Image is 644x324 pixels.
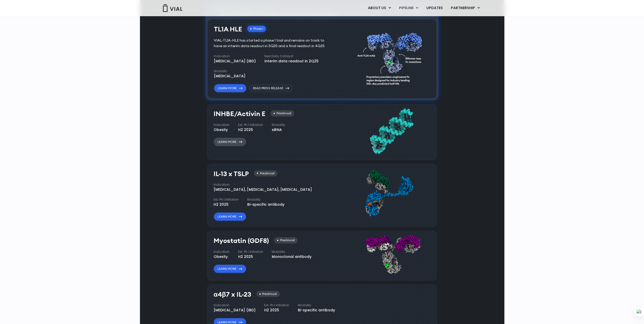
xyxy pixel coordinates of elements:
div: Phase I [247,26,266,32]
div: Bi-specific antibody [247,202,284,207]
img: TL1A antibody diagram. [357,23,425,93]
a: UPDATES [422,4,446,12]
div: Interim data readout in 2Q25 [264,59,319,64]
h4: Modality [247,197,284,202]
a: Learn More [214,264,246,273]
div: [MEDICAL_DATA] (IBD) [214,59,256,64]
div: Preclinical [274,237,298,243]
h4: Next Data Catalyst [264,54,319,59]
div: Preclinical [254,170,277,177]
h4: Indication [214,182,312,187]
h3: INHBE/Activin E [214,110,265,118]
h3: Myostatin (GDF8) [214,237,269,244]
h4: Est. Ph I Initiation [214,197,239,202]
div: H2 2025 [264,308,289,313]
div: H2 2025 [238,254,263,259]
h4: Est. Ph I Initiation [264,303,289,308]
div: Obesity [214,127,230,132]
div: [MEDICAL_DATA] [214,73,245,79]
a: Learn More [214,212,246,221]
div: H2 2025 [238,127,263,132]
a: Read Press Release [249,84,293,92]
div: Bi-specific antibody [298,308,335,313]
a: PIPELINEMenu Toggle [395,4,422,12]
h4: Modality [298,303,335,308]
h4: Indication [214,54,256,59]
h4: Modality [272,250,311,254]
h4: Modality [272,123,285,127]
div: siRNA [272,127,285,132]
h3: α4β7 x IL-23 [214,291,251,298]
div: Preclinical [271,110,294,117]
a: Learn More [214,138,246,146]
div: Preclinical [256,291,280,297]
div: Monoclonal anitbody [272,254,311,259]
h4: Indication [214,123,230,127]
h3: TL1A HLE [214,26,242,33]
div: Obesity [214,254,230,259]
div: H2 2025 [214,202,239,207]
div: VIAL-TL1A-HLE has started a phase 1 trial and remains on track to have an interim data readout in... [214,38,332,49]
h4: Indication [214,250,230,254]
a: PARTNERSHIPMenu Toggle [447,4,484,12]
div: [MEDICAL_DATA] (IBD) [214,308,256,313]
div: [MEDICAL_DATA], [MEDICAL_DATA], [MEDICAL_DATA] [214,187,312,192]
h4: Est. Ph I Initiation [238,123,263,127]
h4: Modality [214,69,245,73]
h4: Est. Ph I Initiation [238,250,263,254]
img: Vial Logo [162,4,183,12]
h3: IL-13 x TSLP [214,170,249,178]
a: ABOUT USMenu Toggle [364,4,394,12]
a: Learn More [214,84,246,92]
h4: Indication [214,303,256,308]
